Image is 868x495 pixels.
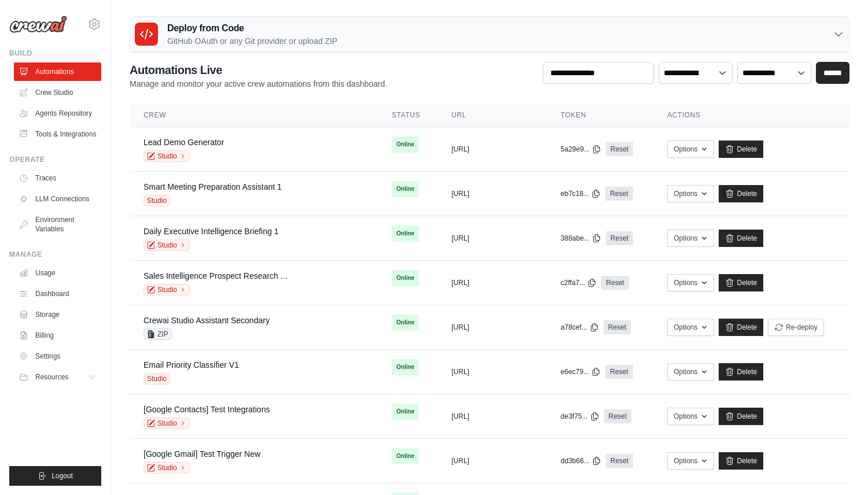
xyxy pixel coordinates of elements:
[667,230,714,247] button: Options
[9,250,101,259] div: Manage
[719,141,763,158] a: Delete
[561,323,599,332] button: a78cef...
[667,141,714,158] button: Options
[561,367,601,376] button: e6ec79...
[719,185,763,202] a: Delete
[605,187,632,201] a: Reset
[606,231,633,245] a: Reset
[14,368,101,386] button: Resources
[144,360,239,370] a: Email Priority Classifier V1
[719,319,763,336] a: Delete
[14,169,101,187] a: Traces
[14,125,101,143] a: Tools & Integrations
[667,363,714,381] button: Options
[14,190,101,208] a: LLM Connections
[547,104,653,127] th: Token
[378,104,437,127] th: Status
[561,234,601,243] button: 388abe...
[392,226,419,242] span: Online
[653,104,849,127] th: Actions
[144,328,172,340] span: ZIP
[14,285,101,303] a: Dashboard
[604,409,631,423] a: Reset
[130,62,387,78] h2: Automations Live
[144,405,270,414] a: [Google Contacts] Test Integrations
[9,16,67,33] img: Logo
[392,181,419,197] span: Online
[167,21,337,35] h3: Deploy from Code
[9,49,101,58] div: Build
[144,284,190,295] a: Studio
[144,449,260,459] a: [Google Gmail] Test Trigger New
[561,412,599,421] button: de3f75...
[144,271,287,280] a: Sales Intelligence Prospect Research ...
[14,210,101,238] a: Environment Variables
[144,239,190,251] a: Studio
[144,195,170,206] span: Studio
[14,264,101,282] a: Usage
[604,320,631,334] a: Reset
[392,136,419,153] span: Online
[810,439,868,495] iframe: Chat Widget
[14,326,101,345] a: Billing
[719,363,763,381] a: Delete
[667,185,714,202] button: Options
[605,365,632,379] a: Reset
[719,274,763,291] a: Delete
[719,408,763,425] a: Delete
[144,316,270,325] a: Crewai Studio Assistant Secondary
[14,347,101,365] a: Settings
[606,454,633,468] a: Reset
[437,104,547,127] th: URL
[144,373,170,385] span: Studio
[144,150,190,162] a: Studio
[667,452,714,470] button: Options
[561,278,597,287] button: c2ffa7...
[561,145,601,154] button: 5a29e9...
[606,142,633,156] a: Reset
[601,276,628,290] a: Reset
[667,319,714,336] button: Options
[14,104,101,123] a: Agents Repository
[144,138,224,147] a: Lead Demo Generator
[392,448,419,464] span: Online
[144,462,190,474] a: Studio
[14,62,101,81] a: Automations
[9,466,101,486] button: Logout
[392,315,419,331] span: Online
[667,408,714,425] button: Options
[561,456,601,466] button: dd3b66...
[667,274,714,291] button: Options
[144,182,282,191] a: Smart Meeting Preparation Assistant 1
[392,404,419,420] span: Online
[35,372,68,382] span: Resources
[9,155,101,164] div: Operate
[14,83,101,102] a: Crew Studio
[144,227,278,236] a: Daily Executive Intelligence Briefing 1
[52,471,73,481] span: Logout
[768,319,824,336] button: Re-deploy
[167,35,337,47] p: GitHub OAuth or any Git provider or upload ZIP
[144,418,190,429] a: Studio
[130,104,378,127] th: Crew
[719,452,763,470] a: Delete
[392,270,419,286] span: Online
[719,230,763,247] a: Delete
[130,78,387,90] p: Manage and monitor your active crew automations from this dashboard.
[392,359,419,375] span: Online
[14,305,101,324] a: Storage
[561,189,601,198] button: eb7c18...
